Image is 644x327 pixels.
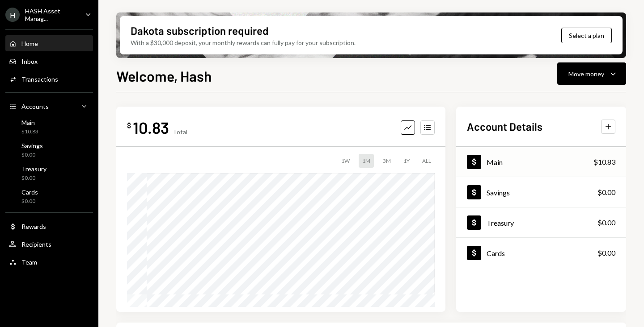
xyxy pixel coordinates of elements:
div: $10.83 [593,157,615,167]
a: Home [5,35,93,51]
div: Treasury [487,219,514,227]
div: Main [21,119,38,126]
div: With a $30,000 deposit, your monthly rewards can fully pay for your subscription. [131,38,356,47]
div: Savings [487,188,510,197]
div: Move money [568,69,604,79]
button: Select a plan [561,28,612,43]
div: Treasury [21,165,47,173]
div: 1Y [400,154,413,168]
div: $0.00 [21,174,47,182]
a: Rewards [5,218,93,234]
div: $0.00 [597,217,615,228]
a: Team [5,254,93,270]
a: Cards$0.00 [5,186,93,207]
div: Cards [21,188,38,196]
div: Cards [487,249,505,257]
a: Cards$0.00 [456,238,626,268]
div: ALL [419,154,435,168]
div: Home [21,40,38,47]
div: Main [487,158,503,166]
a: Savings$0.00 [456,177,626,207]
div: $0.00 [597,187,615,198]
div: Inbox [21,58,38,65]
div: 1W [338,154,353,168]
div: 10.83 [133,117,169,137]
h1: Welcome, Hash [116,67,212,85]
a: Recipients [5,236,93,252]
a: Treasury$0.00 [5,162,93,184]
div: $ [127,121,131,130]
div: $10.83 [21,128,38,136]
div: Accounts [21,103,49,110]
a: Main$10.83 [5,116,93,137]
div: $0.00 [597,248,615,258]
div: Savings [21,142,43,149]
div: Transactions [21,75,58,83]
div: 1M [359,154,374,168]
a: Inbox [5,53,93,69]
div: Rewards [21,223,46,230]
div: $0.00 [21,198,38,205]
div: H [5,8,20,22]
div: $0.00 [21,151,43,159]
div: Recipients [21,240,51,248]
div: Dakota subscription required [131,23,268,38]
div: Team [21,258,37,266]
div: HASH Asset Manag... [25,7,78,22]
a: Treasury$0.00 [456,207,626,237]
button: Move money [557,62,626,85]
div: Total [173,128,187,136]
a: Transactions [5,71,93,87]
a: Main$10.83 [456,147,626,177]
a: Savings$0.00 [5,139,93,161]
div: 3M [379,154,394,168]
h2: Account Details [467,119,542,134]
a: Accounts [5,98,93,114]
